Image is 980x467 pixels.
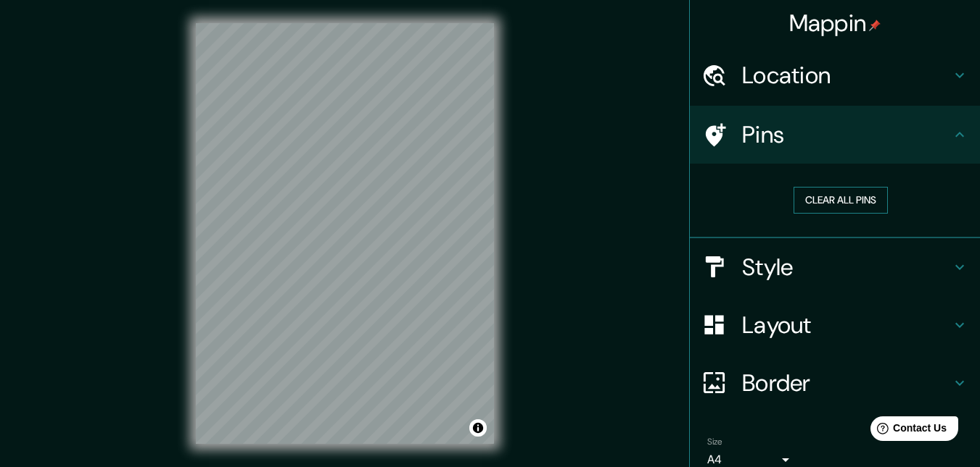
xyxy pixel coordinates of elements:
button: Clear all pins [794,187,888,214]
h4: Style [742,253,951,282]
h4: Pins [742,120,951,149]
div: Location [690,46,980,104]
h4: Mappin [789,9,881,38]
img: pin-icon.png [869,20,881,31]
h4: Layout [742,311,951,340]
div: Border [690,354,980,412]
label: Size [707,435,722,447]
iframe: Help widget launcher [851,411,964,451]
h4: Border [742,369,951,397]
button: Toggle attribution [469,419,487,437]
div: Style [690,238,980,296]
h4: Location [742,61,951,90]
canvas: Map [196,23,494,444]
div: Layout [690,296,980,354]
div: Pins [690,106,980,164]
